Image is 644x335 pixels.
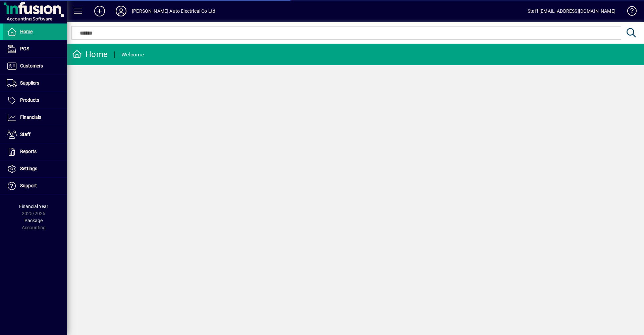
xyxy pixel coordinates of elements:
[3,160,67,177] a: Settings
[3,143,67,160] a: Reports
[20,114,41,120] span: Financials
[20,29,33,34] span: Home
[20,46,29,51] span: POS
[3,92,67,109] a: Products
[20,97,39,103] span: Products
[20,149,37,154] span: Reports
[3,126,67,143] a: Staff
[3,178,67,194] a: Support
[89,5,110,17] button: Add
[3,41,67,57] a: POS
[528,6,615,16] div: Staff [EMAIL_ADDRESS][DOMAIN_NAME]
[24,218,43,223] span: Package
[110,5,132,17] button: Profile
[20,132,31,137] span: Staff
[72,49,108,60] div: Home
[3,109,67,126] a: Financials
[20,80,39,86] span: Suppliers
[20,183,37,188] span: Support
[20,166,37,171] span: Settings
[3,75,67,92] a: Suppliers
[19,204,48,209] span: Financial Year
[622,1,636,23] a: Knowledge Base
[121,49,144,60] div: Welcome
[3,58,67,75] a: Customers
[132,6,215,16] div: [PERSON_NAME] Auto Electrical Co Ltd
[20,63,43,68] span: Customers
